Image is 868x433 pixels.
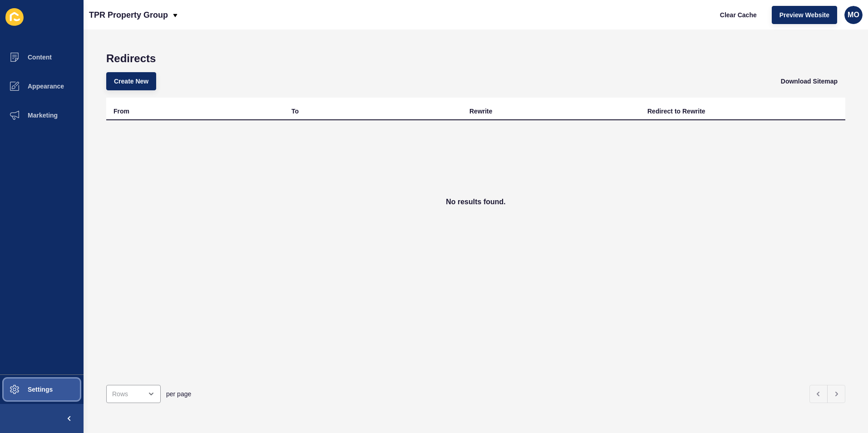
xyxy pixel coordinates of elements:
button: Preview Website [772,6,837,24]
button: Download Sitemap [773,72,845,90]
span: Download Sitemap [781,77,838,86]
div: Rewrite [469,107,493,116]
span: Preview Website [779,10,829,20]
span: MO [848,10,859,20]
span: Clear Cache [720,10,757,20]
div: Redirect to Rewrite [647,107,705,116]
div: No results found. [106,120,845,284]
p: TPR Property Group [89,4,168,26]
span: per page [166,389,191,399]
button: Clear Cache [712,6,764,24]
h1: Redirects [106,52,845,65]
div: To [291,107,299,116]
span: Create New [114,77,148,86]
button: Create New [106,72,156,90]
div: open menu [106,385,161,403]
div: From [113,107,129,116]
